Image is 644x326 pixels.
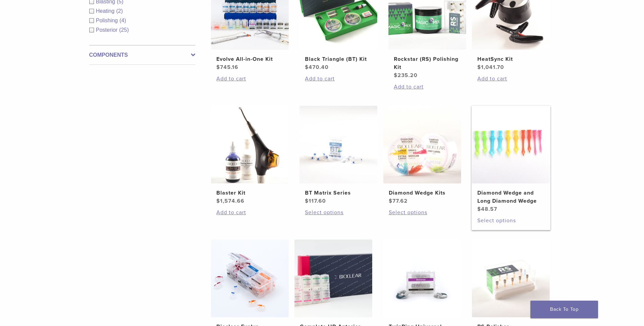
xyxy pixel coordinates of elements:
[216,208,283,217] a: Add to cart: “Blaster Kit”
[477,189,544,205] h2: Diamond Wedge and Long Diamond Wedge
[305,64,329,71] bdi: 470.40
[477,64,504,71] bdi: 1,041.70
[211,106,289,205] a: Blaster KitBlaster Kit $1,574.66
[383,106,461,183] img: Diamond Wedge Kits
[389,208,456,217] a: Select options for “Diamond Wedge Kits”
[477,64,481,71] span: $
[116,8,123,14] span: (2)
[211,106,289,183] img: Blaster Kit
[294,240,372,317] img: Complete HD Anterior Kit
[211,240,289,317] img: Bioclear Evolve Posterior Matrix Series
[477,206,497,212] bdi: 48.57
[389,189,456,197] h2: Diamond Wedge Kits
[96,18,120,23] span: Polishing
[383,240,461,317] img: TwinRing Universal
[119,18,126,23] span: (4)
[216,75,283,83] a: Add to cart: “Evolve All-in-One Kit”
[305,189,372,197] h2: BT Matrix Series
[394,72,418,79] bdi: 235.20
[530,301,598,318] a: Back To Top
[299,106,378,205] a: BT Matrix SeriesBT Matrix Series $117.60
[96,27,119,33] span: Posterior
[216,198,244,204] bdi: 1,574.66
[394,55,461,71] h2: Rockstar (RS) Polishing Kit
[472,240,550,317] img: RS Polisher
[477,217,544,225] a: Select options for “Diamond Wedge and Long Diamond Wedge”
[216,64,238,71] bdi: 745.16
[305,75,372,83] a: Add to cart: “Black Triangle (BT) Kit”
[305,64,309,71] span: $
[216,198,220,204] span: $
[89,51,195,59] label: Components
[305,55,372,63] h2: Black Triangle (BT) Kit
[305,208,372,217] a: Select options for “BT Matrix Series”
[472,106,550,183] img: Diamond Wedge and Long Diamond Wedge
[472,106,550,213] a: Diamond Wedge and Long Diamond WedgeDiamond Wedge and Long Diamond Wedge $48.57
[477,206,481,212] span: $
[394,83,461,91] a: Add to cart: “Rockstar (RS) Polishing Kit”
[216,64,220,71] span: $
[305,198,326,204] bdi: 117.60
[300,106,377,183] img: BT Matrix Series
[389,198,392,204] span: $
[389,198,408,204] bdi: 77.62
[477,55,544,63] h2: HeatSync Kit
[119,27,129,33] span: (25)
[96,8,116,14] span: Heating
[216,55,283,63] h2: Evolve All-in-One Kit
[305,198,309,204] span: $
[477,75,544,83] a: Add to cart: “HeatSync Kit”
[394,72,398,79] span: $
[216,189,283,197] h2: Blaster Kit
[383,106,462,205] a: Diamond Wedge KitsDiamond Wedge Kits $77.62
